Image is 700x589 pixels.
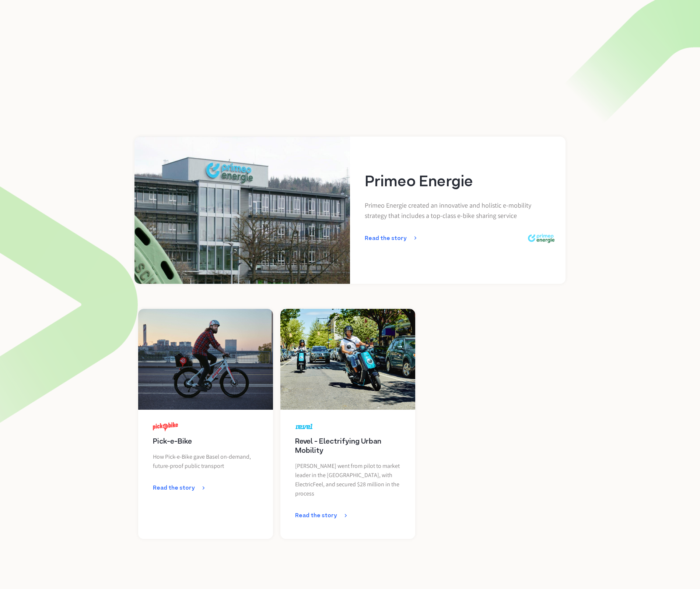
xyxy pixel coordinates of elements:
img: Arrow Right [344,514,347,518]
a: Pick-e-BikeHow Pick-e-Bike gave Basel on-demand, future-proof public transport [153,437,262,470]
div: Read the story [295,512,344,519]
h2: Pick-e-Bike [153,437,262,447]
a: Read the story [153,470,205,493]
p: How Pick-e-Bike gave Basel on-demand, future-proof public transport [153,452,262,470]
a: Revel - Electrifying Urban Mobility[PERSON_NAME] went from pilot to market leader in the [GEOGRAP... [295,437,404,498]
img: Arrow Right [202,486,205,490]
a: Primeo EnergiePrimeo Energie created an innovative and holistic e-mobility strategy that includes... [365,170,554,243]
h2: Revel - Electrifying Urban Mobility [295,437,404,456]
img: Arrow Right [414,236,417,240]
div: Read the story [365,235,414,242]
div: Read the story [153,484,202,492]
p: Primeo Energie created an innovative and holistic e-mobility strategy that includes a top-class e... [365,200,554,221]
a: Read the story [295,498,347,521]
h1: Primeo Energie [365,174,554,191]
p: [PERSON_NAME] went from pilot to market leader in the [GEOGRAPHIC_DATA], with ElectricFeel, and s... [295,461,404,498]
